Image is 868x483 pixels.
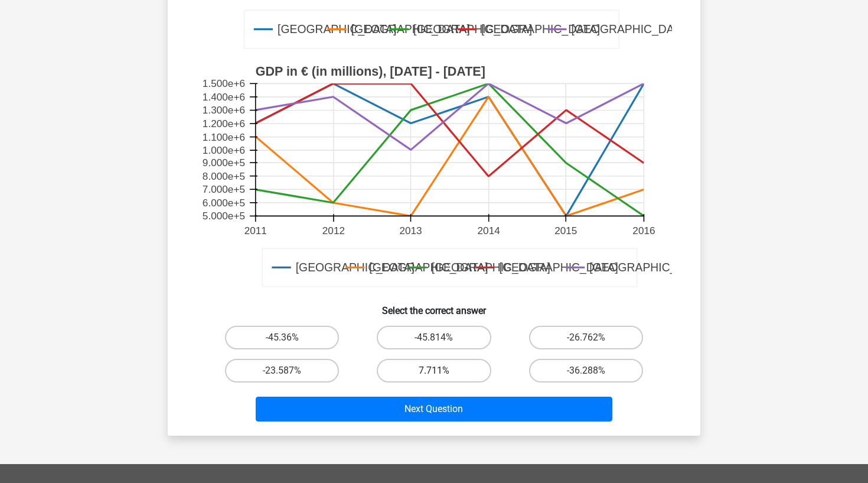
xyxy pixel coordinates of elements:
text: 5.000e+5 [203,210,245,222]
text: 2013 [399,225,422,236]
text: [GEOGRAPHIC_DATA] [369,261,488,275]
text: [GEOGRAPHIC_DATA] [500,261,618,275]
text: [GEOGRAPHIC_DATA] [572,23,690,37]
label: 7.711% [377,359,491,382]
text: GDP in € (in millions), [DATE] - [DATE] [256,64,485,79]
text: [GEOGRAPHIC_DATA] [413,23,532,37]
text: [GEOGRAPHIC_DATA] [432,261,550,275]
text: 1.100e+6 [203,131,245,143]
h6: Select the correct answer [187,296,681,316]
text: [GEOGRAPHIC_DATA] [589,261,708,275]
text: 7.000e+5 [203,183,245,195]
text: [GEOGRAPHIC_DATA] [296,261,415,275]
text: 1.300e+6 [203,105,245,116]
text: 1.000e+6 [203,144,245,156]
label: -23.587% [225,359,339,382]
button: Next Question [256,397,613,422]
text: [GEOGRAPHIC_DATA] [351,23,470,37]
text: 6.000e+5 [203,197,245,209]
text: 2014 [478,225,501,236]
text: 9.000e+5 [203,157,245,168]
label: -45.814% [377,326,491,349]
text: 2016 [632,225,655,236]
text: 1.400e+6 [203,91,245,103]
label: -26.762% [529,326,643,349]
text: 1.200e+6 [203,118,245,129]
text: 2015 [554,225,577,236]
text: 2012 [322,225,345,236]
text: 2011 [244,225,267,236]
text: [GEOGRAPHIC_DATA] [278,23,396,37]
text: [GEOGRAPHIC_DATA] [481,23,600,37]
text: 1.500e+6 [203,78,245,90]
text: 8.000e+5 [203,170,245,182]
label: -36.288% [529,359,643,382]
label: -45.36% [225,326,339,349]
